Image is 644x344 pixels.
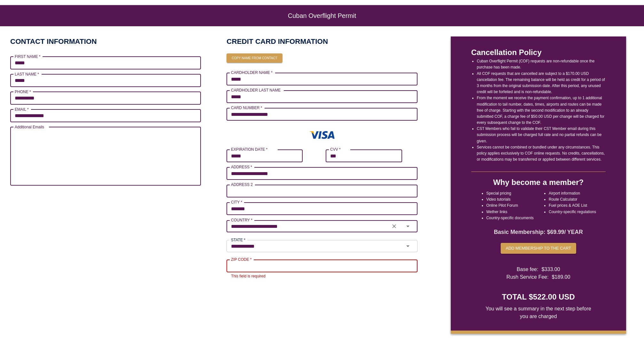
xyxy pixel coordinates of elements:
li: Country-specific regulations [549,209,596,215]
h6: Cuban Overflight Permit [26,15,618,16]
li: Cuban Overflight Permit (COF) requests are non-refundable once the purchase has been made. [477,58,606,70]
label: ZIP CODE * [231,257,251,262]
label: CITY * [231,199,242,205]
label: LAST NAME * [15,71,39,77]
label: Additional Emails [15,124,44,130]
label: PHONE * [15,89,31,94]
li: Wether links [486,209,534,215]
label: COUNTRY * [231,217,252,223]
li: Video tutorials [486,196,534,203]
button: Add membership to the cart [501,243,576,254]
li: Airport information [549,190,596,196]
li: From the moment we receive the payment confirmation, up to 1 additional modification to tail numb... [477,95,606,126]
h4: TOTAL $522.00 USD [502,292,575,302]
button: Open [401,242,415,251]
li: Route Calculator [549,196,596,203]
span: $ 189.00 [552,273,570,281]
label: EMAIL * [15,107,29,112]
li: Fuel prices & AOE List [549,203,596,209]
button: Open [401,222,415,231]
p: Up to X email addresses separated by a comma [15,187,196,193]
strong: Basic Membership: $ 69.99 / YEAR [494,229,583,235]
label: CARDHOLDER NAME * [231,70,273,75]
li: CST Members who fail to validate their CST Member email during this submission process will be ch... [477,126,606,144]
li: All COF requests that are cancelled are subject to a $170.00 USD cancellation fee. The remaining ... [477,71,606,95]
button: Copy name from contact [227,53,282,63]
li: Special pricing [486,190,534,196]
label: ADDRESS * [231,164,252,170]
label: CARD NUMBER * [231,105,262,110]
p: This field is required [231,273,413,280]
button: Clear [387,222,402,231]
p: Cancellation Policy [471,47,606,58]
li: Online Pilot Forum [486,203,534,209]
span: Base fee: [517,266,538,273]
label: FIRST NAME * [15,54,40,59]
span: Rush Service Fee: [506,273,549,281]
h4: Why become a member? [493,177,584,188]
h2: CONTACT INFORMATION [10,36,97,46]
label: EXPIRATION DATE * [231,147,267,152]
span: $ 333.00 [542,266,560,273]
span: You will see a summary in the next step before you are charged [485,305,592,320]
label: STATE * [231,237,245,243]
li: Services cannot be combined or bundled under any circumstances. This policy applies exclusively t... [477,144,606,163]
h2: CREDIT CARD INFORMATION [227,36,417,46]
label: CVV * [330,147,341,152]
label: ADDRESS 2 [231,182,253,187]
li: Country-specific documents [486,215,534,221]
label: CARDHOLDER LAST NAME [231,87,281,93]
